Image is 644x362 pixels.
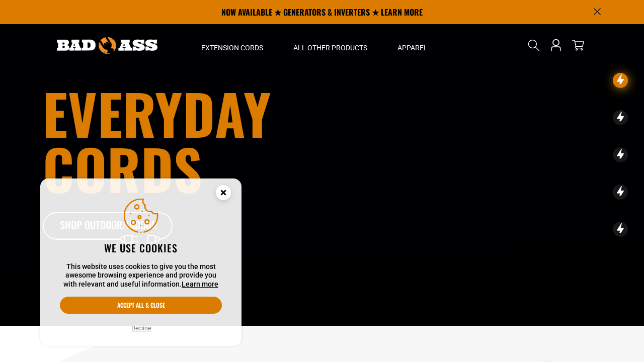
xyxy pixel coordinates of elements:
[60,241,222,254] h2: We use cookies
[293,43,367,52] span: All Other Products
[60,262,222,289] p: This website uses cookies to give you the most awesome browsing experience and provide you with r...
[201,43,263,52] span: Extension Cords
[526,37,542,53] summary: Search
[382,24,443,66] summary: Apparel
[43,85,378,196] h1: Everyday cords
[40,178,242,346] aside: Cookie Consent
[128,323,154,333] button: Decline
[57,37,157,54] img: Bad Ass Extension Cords
[60,297,222,314] button: Accept all & close
[397,43,428,52] span: Apparel
[182,280,218,288] a: Learn more
[278,24,382,66] summary: All Other Products
[186,24,278,66] summary: Extension Cords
